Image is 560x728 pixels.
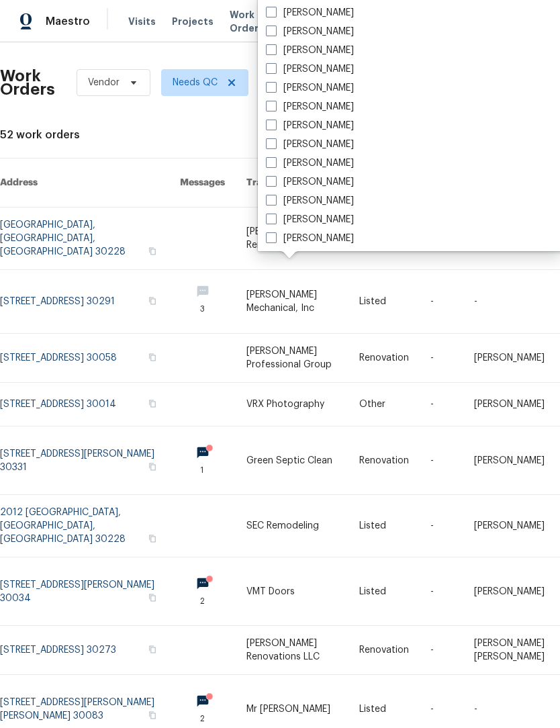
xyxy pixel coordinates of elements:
td: [PERSON_NAME] Renovations LLC [236,626,348,675]
button: Copy Address [146,461,158,473]
td: - [420,426,463,495]
span: Projects [172,15,214,28]
button: Copy Address [146,709,158,721]
td: - [420,270,463,334]
label: [PERSON_NAME] [266,6,354,19]
label: [PERSON_NAME] [266,251,354,264]
td: - [420,383,463,426]
label: [PERSON_NAME] [266,100,354,113]
td: Other [348,383,420,426]
label: [PERSON_NAME] [266,213,354,226]
button: Copy Address [146,398,158,410]
td: [PERSON_NAME] Renovations LLC [236,208,348,270]
span: Visits [128,15,156,28]
td: VRX Photography [236,383,348,426]
span: Maestro [46,15,90,28]
button: Copy Address [146,592,158,604]
td: - [420,334,463,383]
label: [PERSON_NAME] [266,138,354,151]
td: - [420,626,463,675]
label: [PERSON_NAME] [266,81,354,95]
td: Listed [348,495,420,557]
td: [PERSON_NAME] Mechanical, Inc [236,270,348,334]
button: Copy Address [146,295,158,307]
span: Work Orders [230,8,264,35]
label: [PERSON_NAME] [266,119,354,132]
th: Trade Partner [236,158,348,208]
button: Copy Address [146,533,158,545]
button: Copy Address [146,643,158,655]
td: Listed [348,270,420,334]
label: [PERSON_NAME] [266,175,354,189]
td: - [420,557,463,626]
td: [PERSON_NAME] Professional Group [236,334,348,383]
td: - [420,495,463,557]
button: Copy Address [146,245,158,257]
td: Renovation [348,626,420,675]
label: [PERSON_NAME] [266,156,354,170]
span: Needs QC [173,76,218,89]
span: Vendor [88,76,120,89]
label: [PERSON_NAME] [266,25,354,38]
label: [PERSON_NAME] [266,62,354,76]
th: Messages [169,158,236,208]
label: [PERSON_NAME] [266,232,354,245]
td: SEC Remodeling [236,495,348,557]
td: Renovation [348,334,420,383]
td: Listed [348,557,420,626]
td: VMT Doors [236,557,348,626]
td: Renovation [348,426,420,495]
label: [PERSON_NAME] [266,194,354,208]
td: Green Septic Clean [236,426,348,495]
button: Copy Address [146,351,158,363]
label: [PERSON_NAME] [266,44,354,57]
